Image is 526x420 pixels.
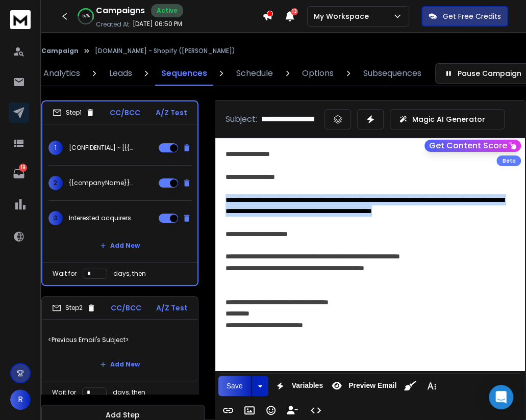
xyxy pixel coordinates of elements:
p: Sequences [161,67,207,80]
div: Step 2 [52,303,96,312]
p: [DATE] 06:50 PM [133,20,182,28]
button: Add New [92,354,148,375]
p: <Previous Email's Subject> [48,326,192,354]
button: R [10,389,31,410]
span: 1 [48,141,63,155]
span: 2 [48,176,63,190]
button: Variables [270,376,325,396]
span: 13 [291,8,298,15]
p: CC/BCC [110,108,140,118]
p: Magic AI Generator [412,114,485,124]
p: Created At: [96,20,131,29]
span: Variables [290,381,325,390]
p: Subject: [226,113,257,125]
span: Preview Email [346,381,398,390]
p: 19 [19,164,27,172]
div: Open Intercom Messenger [489,385,513,409]
button: Clean HTML [400,376,420,396]
button: Add New [92,235,148,256]
a: Subsequences [357,61,427,86]
li: Step1CC/BCCA/Z Test1[CONFIDENTIAL] ~ [{{companyName}}]2{{companyName}} - for sale?3Interested acq... [41,100,198,286]
h1: Campaigns [96,5,145,17]
span: 3 [48,211,63,225]
p: CC/BCC [111,303,141,313]
button: Get Content Score [424,140,521,152]
button: Magic AI Generator [390,109,505,129]
a: Analytics [37,61,86,86]
div: Beta [496,155,521,166]
p: {{companyName}} - for sale? [69,179,134,187]
p: Options [302,67,334,80]
p: My Workspace [314,11,373,21]
p: Wait for [53,270,77,278]
div: Active [151,4,183,17]
button: More Text [422,376,441,396]
p: Analytics [43,67,80,80]
button: Save [218,376,251,396]
a: 19 [9,164,29,184]
p: 57 % [82,13,90,19]
p: Schedule [236,67,273,80]
li: Step2CC/BCCA/Z Test<Previous Email's Subject>Add NewWait fordays, then [41,296,198,404]
p: A/Z Test [156,303,188,313]
button: Get Free Credits [421,6,508,27]
a: Leads [103,61,138,86]
p: [DOMAIN_NAME] - Shopify ([PERSON_NAME]) [95,47,235,55]
p: Get Free Credits [443,11,501,21]
button: Campaign [41,47,79,55]
p: [CONFIDENTIAL] ~ [{{companyName}}] [69,144,134,152]
a: Sequences [155,61,213,86]
div: Step 1 [53,108,95,117]
p: Interested acquirers for {{companyName}} [69,214,134,222]
p: days, then [113,270,146,278]
p: Wait for [52,388,76,397]
p: days, then [113,388,145,397]
p: Subsequences [363,67,421,80]
p: A/Z Test [156,108,187,118]
a: Options [296,61,340,86]
p: Leads [109,67,132,80]
img: logo [10,10,31,29]
button: Preview Email [327,376,398,396]
a: Schedule [230,61,279,86]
